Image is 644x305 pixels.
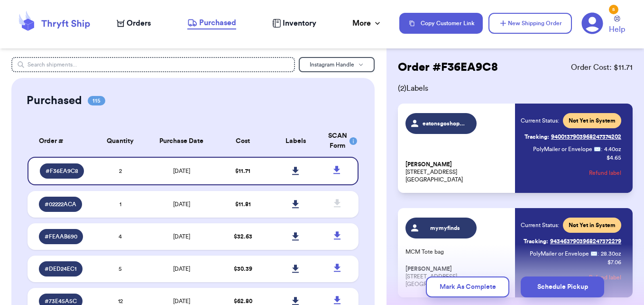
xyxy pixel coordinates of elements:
[173,168,190,174] span: [DATE]
[609,24,625,35] span: Help
[272,18,316,29] a: Inventory
[488,13,572,34] button: New Shipping Order
[405,266,452,273] span: [PERSON_NAME]
[398,60,498,75] h2: Order # F36EA9C8
[601,250,621,257] span: 28.30 oz
[405,161,510,183] p: [STREET_ADDRESS] [GEOGRAPHIC_DATA]
[423,120,468,127] span: eatonsgoshopping
[234,234,252,239] span: $ 32.63
[27,93,82,108] h2: Purchased
[405,265,510,288] p: [STREET_ADDRESS] [GEOGRAPHIC_DATA], HI 96797
[571,62,633,73] span: Order Cost: $ 11.71
[310,62,354,67] span: Instagram Handle
[120,201,121,207] span: 1
[601,145,602,153] span: :
[607,258,621,266] p: $ 7.06
[235,201,251,207] span: $ 11.81
[604,145,621,153] span: 4.40 oz
[173,201,190,207] span: [DATE]
[598,250,599,257] span: :
[405,248,510,256] p: MCM Tote bag
[521,276,604,297] button: Schedule Pickup
[521,117,559,124] span: Current Status:
[398,83,633,94] span: ( 2 ) Labels
[581,12,603,34] a: 5
[235,168,250,174] span: $ 11.71
[119,234,122,239] span: 4
[524,238,548,245] span: Tracking:
[524,234,621,249] a: Tracking:9434637903968247372279
[119,266,122,272] span: 5
[569,117,616,124] span: Not Yet in System
[609,16,625,35] a: Help
[328,131,348,151] div: SCAN Form
[569,221,616,229] span: Not Yet in System
[117,18,151,29] a: Orders
[423,224,468,232] span: mymyfinds
[530,251,598,257] span: PolyMailer or Envelope ✉️
[234,266,252,272] span: $ 30.39
[45,200,76,208] span: # 02222ACA
[118,298,123,304] span: 12
[299,57,375,72] button: Instagram Handle
[46,167,78,175] span: # F36EA9C8
[147,125,217,157] th: Purchase Date
[283,18,316,29] span: Inventory
[45,233,77,240] span: # FEAAB690
[45,265,77,273] span: # DED24EC1
[524,129,621,144] a: Tracking:9400137903968247374202
[234,298,252,304] span: $ 62.80
[399,13,483,34] button: Copy Customer Link
[28,125,94,157] th: Order #
[45,297,77,305] span: # 73E45A5C
[352,18,382,29] div: More
[173,298,190,304] span: [DATE]
[119,168,122,174] span: 2
[173,234,190,239] span: [DATE]
[94,125,147,157] th: Quantity
[11,57,295,72] input: Search shipments...
[521,221,559,229] span: Current Status:
[609,5,618,14] div: 5
[607,154,621,162] p: $ 4.65
[589,267,621,288] button: Refund label
[589,162,621,183] button: Refund label
[426,276,509,297] button: Mark As Complete
[173,266,190,272] span: [DATE]
[199,17,236,29] span: Purchased
[127,18,151,29] span: Orders
[533,146,601,152] span: PolyMailer or Envelope ✉️
[187,17,236,29] a: Purchased
[216,125,269,157] th: Cost
[524,133,549,141] span: Tracking:
[88,96,105,105] span: 115
[269,125,322,157] th: Labels
[405,161,452,168] span: [PERSON_NAME]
